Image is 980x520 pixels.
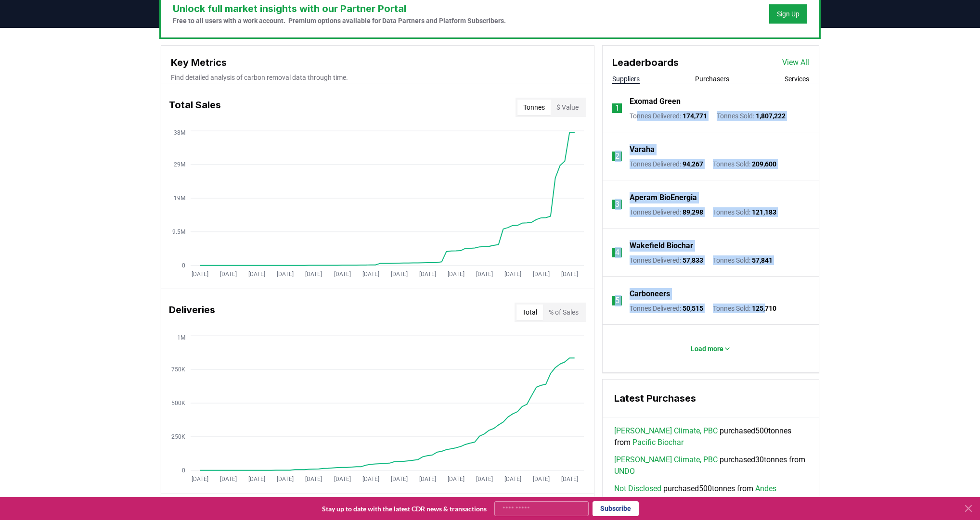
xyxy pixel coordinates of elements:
[615,247,619,258] p: 4
[561,271,578,278] tspan: [DATE]
[683,304,703,312] span: 50,515
[691,344,723,354] p: Load more
[504,271,521,278] tspan: [DATE]
[752,256,773,264] span: 57,841
[476,476,493,482] tspan: [DATE]
[713,304,776,313] p: Tonnes Sold :
[614,391,807,406] h3: Latest Purchases
[173,1,506,16] h3: Unlock full market insights with our Partner Portal
[171,433,185,440] tspan: 250K
[561,476,578,482] tspan: [DATE]
[615,102,619,114] p: 1
[615,199,619,210] p: 3
[362,476,379,482] tspan: [DATE]
[752,160,776,168] span: 209,600
[220,476,237,482] tspan: [DATE]
[630,96,681,107] a: Exomad Green
[752,208,776,216] span: 121,183
[632,437,683,448] a: Pacific Biochar
[174,161,185,168] tspan: 29M
[334,476,351,482] tspan: [DATE]
[630,159,703,169] p: Tonnes Delivered :
[192,476,208,482] tspan: [DATE]
[306,271,322,278] tspan: [DATE]
[683,112,707,120] span: 174,771
[543,304,584,320] button: % of Sales
[683,208,703,216] span: 89,298
[614,454,718,466] a: [PERSON_NAME] Climate, PBC
[171,55,584,70] h3: Key Metrics
[614,483,776,495] span: purchased 500 tonnes from
[752,304,776,312] span: 125,710
[777,9,799,19] a: Sign Up
[419,476,436,482] tspan: [DATE]
[277,271,294,278] tspan: [DATE]
[192,271,208,278] tspan: [DATE]
[182,262,185,269] tspan: 0
[448,476,464,482] tspan: [DATE]
[713,255,773,265] p: Tonnes Sold :
[612,55,679,70] h3: Leaderboards
[533,271,550,278] tspan: [DATE]
[630,207,703,217] p: Tonnes Delivered :
[551,100,584,115] button: $ Value
[249,476,266,482] tspan: [DATE]
[174,129,185,136] tspan: 38M
[695,74,729,84] button: Purchasers
[533,476,550,482] tspan: [DATE]
[615,295,619,306] p: 5
[782,57,809,68] a: View All
[614,454,807,477] span: purchased 30 tonnes from
[177,334,185,341] tspan: 1M
[755,483,776,495] a: Andes
[630,288,670,300] a: Carboneers
[713,159,776,169] p: Tonnes Sold :
[769,4,807,24] button: Sign Up
[334,271,351,278] tspan: [DATE]
[630,255,703,265] p: Tonnes Delivered :
[476,271,493,278] tspan: [DATE]
[516,304,543,320] button: Total
[683,160,703,168] span: 94,267
[630,144,655,155] a: Varaha
[391,271,408,278] tspan: [DATE]
[171,366,185,373] tspan: 750K
[630,111,707,121] p: Tonnes Delivered :
[630,192,697,203] a: Aperam BioEnergia
[717,111,786,121] p: Tonnes Sold :
[362,271,379,278] tspan: [DATE]
[171,400,185,406] tspan: 500K
[614,483,661,495] a: Not Disclosed
[504,476,521,482] tspan: [DATE]
[169,98,221,117] h3: Total Sales
[448,271,464,278] tspan: [DATE]
[171,73,584,82] p: Find detailed analysis of carbon removal data through time.
[419,271,436,278] tspan: [DATE]
[683,339,739,358] button: Load more
[169,303,215,322] h3: Deliveries
[182,467,185,474] tspan: 0
[173,16,506,25] p: Free to all users with a work account. Premium options available for Data Partners and Platform S...
[785,74,809,84] button: Services
[277,476,294,482] tspan: [DATE]
[756,112,786,120] span: 1,807,222
[174,195,185,202] tspan: 19M
[630,304,703,313] p: Tonnes Delivered :
[683,256,703,264] span: 57,833
[614,466,635,477] a: UNDO
[220,271,237,278] tspan: [DATE]
[391,476,408,482] tspan: [DATE]
[630,240,693,252] a: Wakefield Biochar
[615,151,619,162] p: 2
[249,271,266,278] tspan: [DATE]
[612,74,640,84] button: Suppliers
[614,425,718,437] a: [PERSON_NAME] Climate, PBC
[517,100,551,115] button: Tonnes
[614,425,807,448] span: purchased 500 tonnes from
[172,228,185,235] tspan: 9.5M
